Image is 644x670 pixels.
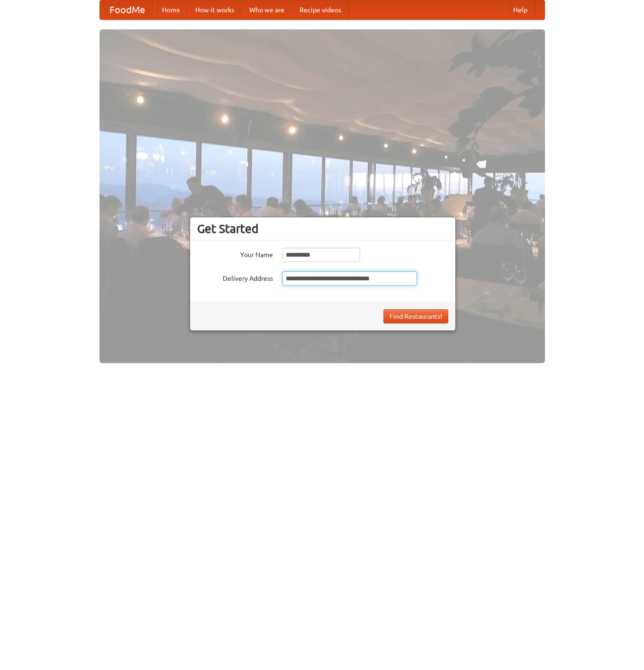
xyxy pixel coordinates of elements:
label: Your Name [197,248,273,259]
a: FoodMe [100,0,154,19]
a: Home [154,0,188,19]
label: Delivery Address [197,271,273,283]
a: Who we are [242,0,292,19]
h3: Get Started [197,222,448,236]
a: How it works [188,0,242,19]
button: Find Restaurants! [383,309,448,323]
a: Help [506,0,535,19]
a: Recipe videos [292,0,349,19]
